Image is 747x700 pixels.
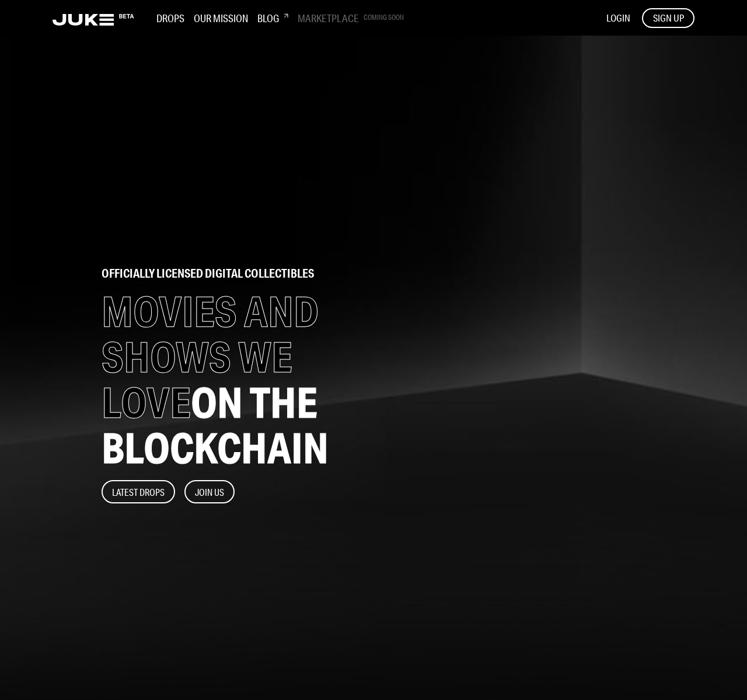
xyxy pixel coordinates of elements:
[156,12,184,24] h3: Drops
[642,8,694,28] button: SIGN UP
[102,289,357,471] h1: MOVIES AND SHOWS WE LOVE
[184,480,235,503] button: Join Us
[102,377,329,473] span: ON THE BLOCKCHAIN
[102,268,357,279] h2: officially licensed digital collectibles
[606,12,630,24] button: LOGIN
[257,12,288,24] h3: Blog
[102,480,175,503] button: Latest Drops
[653,12,684,24] span: SIGN UP
[194,12,248,24] h3: Our Mission
[379,184,645,587] img: home-banner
